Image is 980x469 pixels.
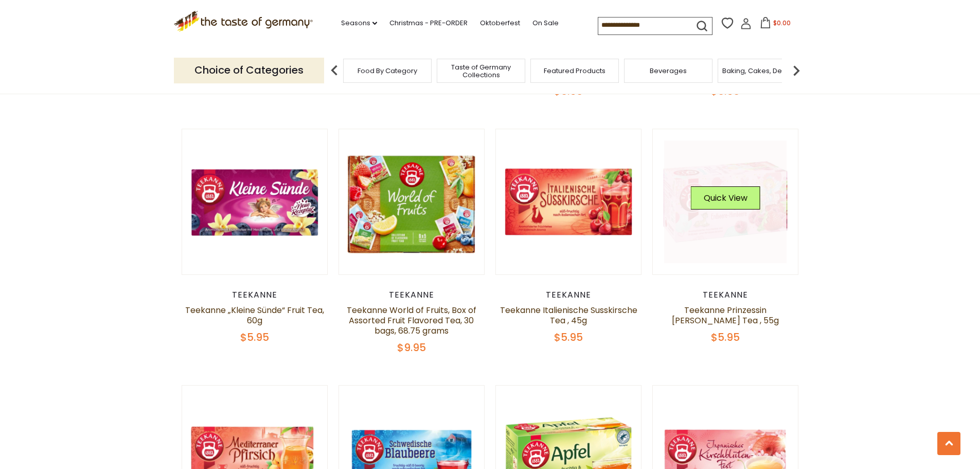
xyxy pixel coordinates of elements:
img: Teekanne [339,129,485,275]
a: Taste of Germany Collections [440,63,522,79]
a: Baking, Cakes, Desserts [722,67,802,75]
p: Choice of Categories [174,58,324,83]
a: Beverages [650,67,687,75]
img: Teekanne [182,129,328,275]
a: Featured Products [544,67,605,75]
img: previous arrow [324,60,345,81]
a: On Sale [532,18,559,29]
button: $0.00 [754,17,797,32]
span: $5.95 [711,330,740,344]
button: Quick View [691,186,760,210]
span: $0.00 [773,19,791,27]
img: next arrow [786,60,807,81]
div: Teekanne [495,290,642,300]
div: Teekanne [652,290,799,300]
a: Teekanne World of Fruits, Box of Assorted Fruit Flavored Tea, 30 bags, 68.75 grams [347,304,476,337]
a: Christmas - PRE-ORDER [389,18,468,29]
a: Food By Category [358,67,417,75]
img: Teekanne [496,129,642,275]
span: $5.95 [554,330,583,344]
a: Teekanne „Kleine Sünde“ Fruit Tea, 60g [185,304,324,326]
div: Teekanne [338,290,485,300]
span: $5.95 [240,330,269,344]
a: Oktoberfest [480,18,520,29]
a: Teekanne Prinzessin [PERSON_NAME] Tea , 55g [672,304,779,326]
span: $9.95 [397,340,426,355]
div: Teekanne [182,290,328,300]
a: Seasons [341,18,377,29]
img: Teekanne [653,129,798,275]
a: Teekanne Italienische Susskirsche Tea , 45g [500,304,637,326]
